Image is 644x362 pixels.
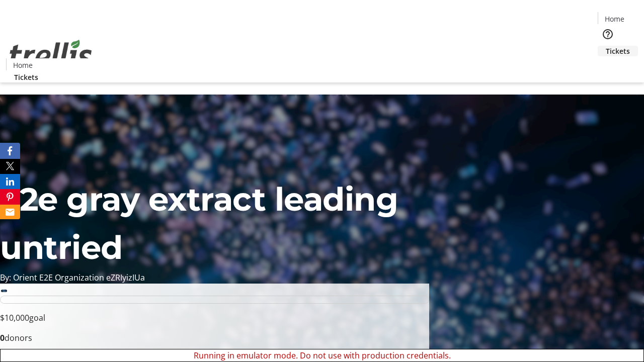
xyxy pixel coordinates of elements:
[606,46,630,56] span: Tickets
[598,24,618,44] button: Help
[7,60,39,70] a: Home
[14,72,38,82] span: Tickets
[6,29,96,79] img: Orient E2E Organization eZRIyizIUa's Logo
[13,60,33,70] span: Home
[598,46,638,56] a: Tickets
[598,14,630,24] a: Home
[6,72,46,82] a: Tickets
[598,56,618,76] button: Cart
[605,14,624,24] span: Home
